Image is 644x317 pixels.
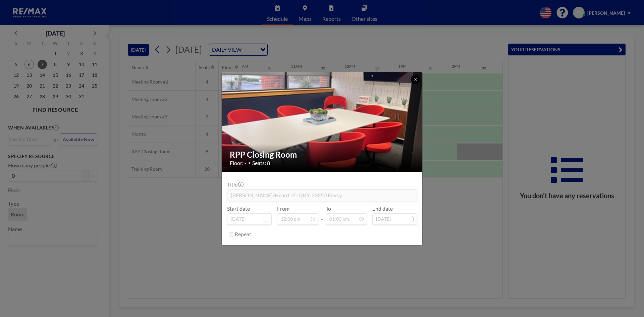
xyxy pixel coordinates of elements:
input: (No title) [227,190,417,201]
label: End date [372,205,393,212]
h2: RPP Closing Room [230,150,415,160]
label: From [277,205,289,212]
label: Repeat [235,231,251,237]
span: - [321,208,323,222]
label: Title [227,181,243,188]
label: To [326,205,331,212]
span: Seats: 8 [252,160,270,166]
span: • [248,160,251,165]
label: Start date [227,205,250,212]
span: Floor: - [230,160,247,166]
